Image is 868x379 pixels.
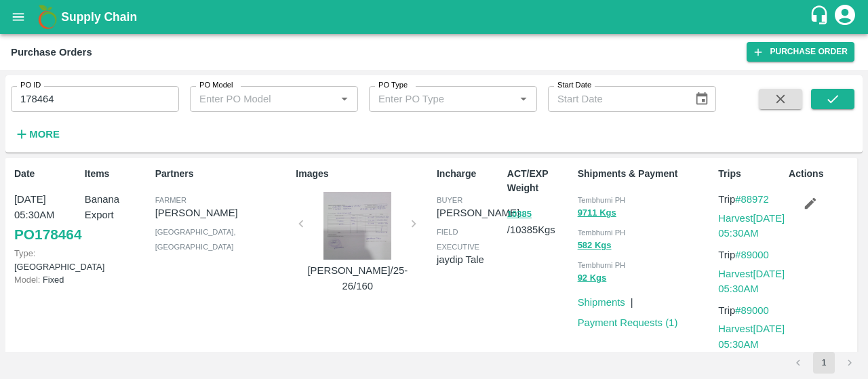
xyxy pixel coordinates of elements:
span: Model: [14,275,40,285]
p: / 10385 Kgs [507,206,572,237]
a: Harvest[DATE] 05:30AM [718,213,785,239]
span: buyer [437,196,462,204]
a: #89000 [735,305,769,316]
span: field executive [437,228,479,251]
p: Date [14,167,79,181]
p: Images [296,167,431,181]
button: Open [515,90,532,108]
a: #89000 [735,250,769,260]
button: 9711 Kgs [578,205,616,221]
label: Start Date [557,80,591,91]
p: Actions [789,167,854,181]
button: 582 Kgs [578,238,612,254]
a: PO178464 [14,222,81,247]
p: [DATE] 05:30AM [14,192,79,222]
div: customer-support [809,5,833,29]
a: Payment Requests (1) [578,317,678,328]
p: [PERSON_NAME]/25-26/160 [307,263,408,294]
p: Banana Export [85,192,150,222]
span: Tembhurni PH [578,196,626,204]
input: Enter PO Model [194,90,314,108]
a: Harvest[DATE] 05:30AM [718,323,785,349]
a: Purchase Order [747,42,854,62]
label: PO Type [378,80,408,91]
button: More [11,123,63,146]
button: Choose date [689,86,715,112]
button: open drawer [3,1,34,33]
p: jaydip Tale [437,252,502,267]
p: Incharge [437,167,502,181]
button: page 1 [813,352,835,374]
span: Farmer [155,196,186,204]
p: Trip [718,192,785,207]
div: | [625,290,633,310]
input: Enter PO ID [11,86,179,112]
button: 92 Kgs [578,271,607,286]
p: Trips [718,167,783,181]
p: [PERSON_NAME] [437,205,519,220]
label: PO Model [199,80,233,91]
p: Fixed [14,273,79,286]
a: Shipments [578,297,625,308]
p: Items [85,167,150,181]
span: Type: [14,248,35,258]
button: 10385 [507,207,532,222]
span: Tembhurni PH [578,261,626,269]
span: [GEOGRAPHIC_DATA] , [GEOGRAPHIC_DATA] [155,228,236,251]
p: [GEOGRAPHIC_DATA] [14,247,79,273]
button: Open [336,90,353,108]
span: Tembhurni PH [578,228,626,237]
strong: More [29,129,60,140]
p: ACT/EXP Weight [507,167,572,195]
div: Purchase Orders [11,43,92,61]
img: logo [34,3,61,31]
p: Trip [718,303,785,318]
label: PO ID [20,80,41,91]
a: Supply Chain [61,7,809,26]
a: Harvest[DATE] 05:30AM [718,268,785,294]
p: Partners [155,167,291,181]
a: #88972 [735,194,769,205]
input: Enter PO Type [373,90,493,108]
div: account of current user [833,3,857,31]
p: Shipments & Payment [578,167,713,181]
b: Supply Chain [61,10,137,24]
input: Start Date [548,86,684,112]
nav: pagination navigation [785,352,863,374]
p: [PERSON_NAME] [155,205,291,220]
p: Trip [718,247,785,262]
